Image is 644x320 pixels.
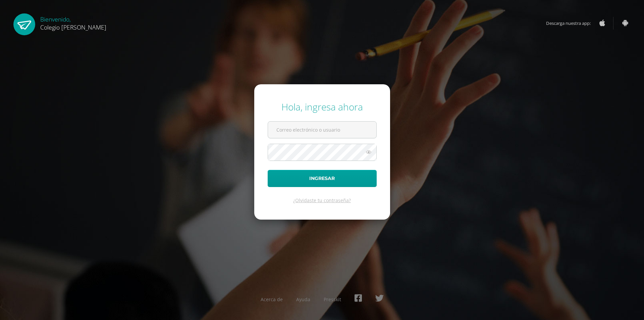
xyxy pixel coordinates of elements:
[268,100,377,113] div: Hola, ingresa ahora
[546,17,597,30] span: Descarga nuestra app:
[268,122,376,138] input: Correo electrónico o usuario
[261,296,283,303] a: Acerca de
[268,170,377,187] button: Ingresar
[324,296,341,303] a: Presskit
[40,13,106,31] div: Bienvenido,
[293,197,351,203] a: ¿Olvidaste tu contraseña?
[40,23,106,31] span: Colegio [PERSON_NAME]
[296,296,310,303] a: Ayuda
